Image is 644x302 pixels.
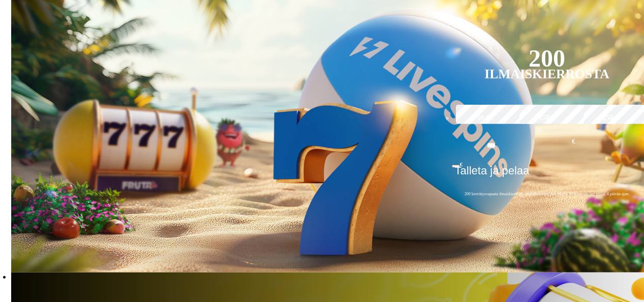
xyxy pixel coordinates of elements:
div: 200 [529,52,565,65]
label: 50 € [453,103,513,133]
span: Talleta ja pelaa [455,164,530,185]
span: € [460,161,463,167]
span: 200 kierrätysvapaata ilmaiskierrosta ensitalletuksen yhteydessä. 50 kierrosta per päivä, 4 päivän... [452,191,642,197]
label: 250 € [581,103,641,133]
label: 150 € [517,103,577,133]
div: Ilmaiskierrosta [485,68,610,80]
button: Talleta ja pelaa [452,164,642,185]
span: € [572,137,575,146]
